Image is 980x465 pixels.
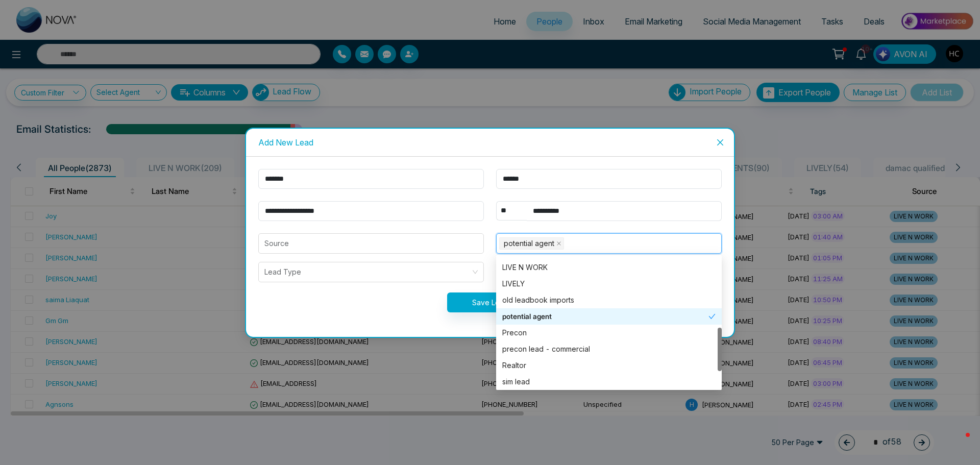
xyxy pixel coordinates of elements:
[708,313,716,320] span: check
[945,430,970,455] iframe: Intercom live chat
[496,276,722,292] div: LIVELY
[502,295,716,306] div: old leadbook imports
[496,325,722,341] div: Precon
[496,374,722,390] div: sim lead
[502,376,716,387] div: sim lead
[499,237,564,250] span: potential agent
[706,129,734,156] button: Close
[502,311,708,322] div: potential agent
[258,137,722,148] div: Add New Lead
[502,344,716,355] div: precon lead - commercial
[496,357,722,374] div: Realtor
[556,241,561,246] span: close
[496,259,722,276] div: LIVE N WORK
[502,360,716,371] div: Realtor
[504,238,554,249] span: potential agent
[496,308,722,325] div: potential agent
[716,138,724,146] span: close
[447,292,533,312] button: Save Lead
[496,341,722,357] div: precon lead - commercial
[496,292,722,308] div: old leadbook imports
[502,327,716,338] div: Precon
[502,278,716,289] div: LIVELY
[502,262,716,273] div: LIVE N WORK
